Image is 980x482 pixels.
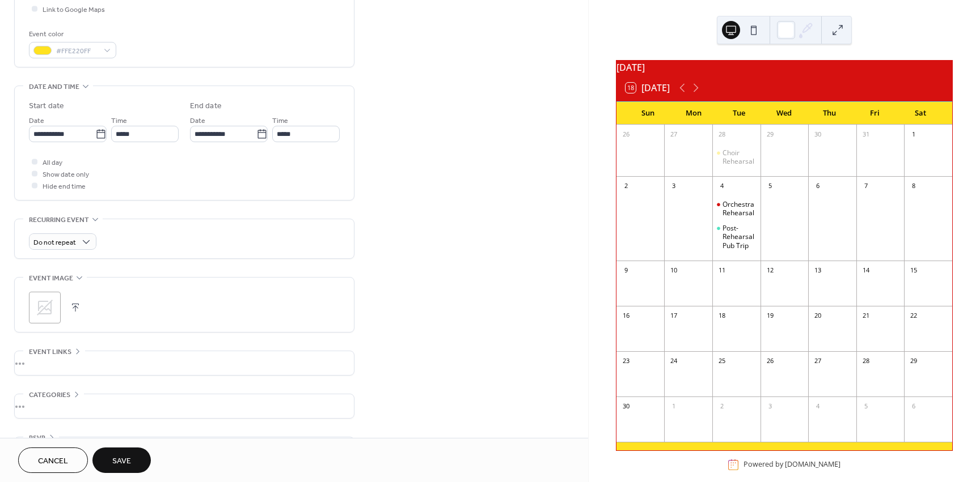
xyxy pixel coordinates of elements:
[272,115,288,127] span: Time
[620,265,632,277] div: 9
[92,447,151,473] button: Save
[622,80,674,96] button: 18[DATE]
[29,115,44,127] span: Date
[764,129,776,141] div: 29
[723,148,756,166] div: Choir Rehearsal
[860,355,872,368] div: 28
[907,310,920,322] div: 22
[764,355,776,368] div: 26
[785,460,840,470] a: [DOMAIN_NAME]
[812,180,824,193] div: 6
[43,181,86,193] span: Hide end time
[907,265,920,277] div: 15
[716,355,728,368] div: 25
[18,447,88,473] button: Cancel
[860,400,872,413] div: 5
[712,224,761,250] div: Post-Rehearsal Pub Trip
[764,310,776,322] div: 19
[712,200,761,217] div: Orchestra Rehearsal
[716,129,728,141] div: 28
[907,400,920,413] div: 6
[43,4,105,16] span: Link to Google Maps
[620,310,632,322] div: 16
[29,272,73,284] span: Event image
[716,180,728,193] div: 4
[716,265,728,277] div: 11
[112,455,131,467] span: Save
[668,355,680,368] div: 24
[190,100,222,112] div: End date
[860,180,872,193] div: 7
[668,310,680,322] div: 17
[812,355,824,368] div: 27
[744,460,840,470] div: Powered by
[812,265,824,277] div: 13
[764,265,776,277] div: 12
[812,400,824,413] div: 4
[668,265,680,277] div: 10
[29,432,45,444] span: RSVP
[190,115,205,127] span: Date
[626,102,671,125] div: Sun
[898,102,943,125] div: Sat
[43,169,89,181] span: Show date only
[29,81,79,93] span: Date and time
[15,351,354,375] div: •••
[764,400,776,413] div: 3
[668,180,680,193] div: 3
[860,310,872,322] div: 21
[860,265,872,277] div: 14
[29,28,114,40] div: Event color
[38,455,68,467] span: Cancel
[907,355,920,368] div: 29
[716,102,762,125] div: Tue
[723,224,756,250] div: Post-Rehearsal Pub Trip
[762,102,807,125] div: Wed
[29,100,64,112] div: Start date
[764,180,776,193] div: 5
[616,61,952,74] div: [DATE]
[29,389,70,401] span: Categories
[671,102,716,125] div: Mon
[620,355,632,368] div: 23
[43,157,62,169] span: All day
[668,129,680,141] div: 27
[712,148,761,166] div: Choir Rehearsal
[812,310,824,322] div: 20
[29,346,71,358] span: Event links
[15,437,354,461] div: •••
[716,310,728,322] div: 18
[620,129,632,141] div: 26
[620,400,632,413] div: 30
[620,180,632,193] div: 2
[716,400,728,413] div: 2
[860,129,872,141] div: 31
[33,236,76,249] span: Do not repeat
[15,394,354,418] div: •••
[668,400,680,413] div: 1
[812,129,824,141] div: 30
[852,102,898,125] div: Fri
[29,292,61,323] div: ;
[907,180,920,193] div: 8
[907,129,920,141] div: 1
[56,45,98,57] span: #FFE220FF
[111,115,127,127] span: Time
[807,102,852,125] div: Thu
[29,214,89,226] span: Recurring event
[723,200,756,217] div: Orchestra Rehearsal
